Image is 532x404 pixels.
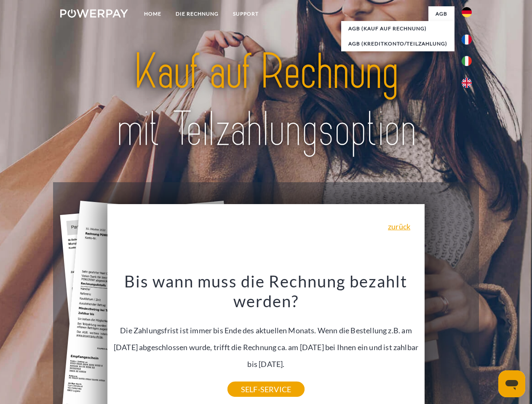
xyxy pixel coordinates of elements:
[462,78,472,88] img: en
[112,271,420,389] div: Die Zahlungsfrist ist immer bis Ende des aktuellen Monats. Wenn die Bestellung z.B. am [DATE] abg...
[462,35,472,45] img: fr
[80,40,452,161] img: title-powerpay_de.svg
[462,56,472,66] img: it
[60,9,128,18] img: logo-powerpay-white.svg
[388,223,410,230] a: zurück
[227,382,305,397] a: SELF-SERVICE
[112,271,420,311] h3: Bis wann muss die Rechnung bezahlt werden?
[428,6,454,21] a: agb
[341,21,454,36] a: AGB (Kauf auf Rechnung)
[498,370,525,397] iframe: Button to launch messaging window
[341,36,454,51] a: AGB (Kreditkonto/Teilzahlung)
[462,7,472,17] img: de
[137,6,168,21] a: Home
[226,6,266,21] a: SUPPORT
[168,6,226,21] a: DIE RECHNUNG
